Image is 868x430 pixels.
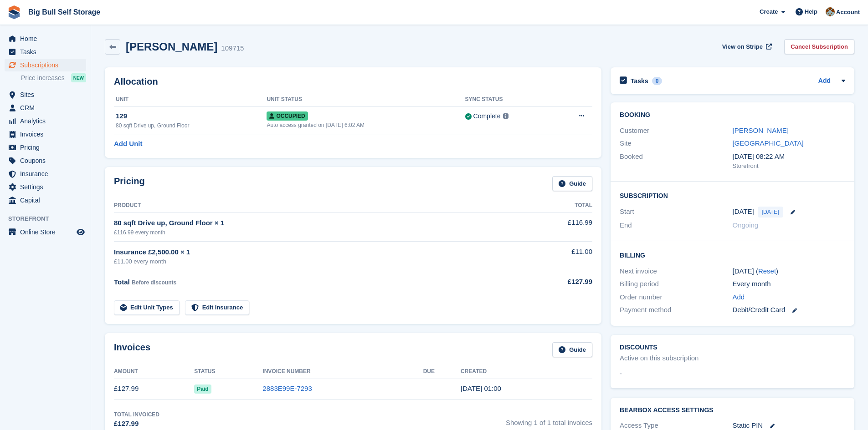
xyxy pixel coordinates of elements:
[620,279,732,289] div: Billing period
[114,257,519,266] div: £11.00 every month
[5,194,86,207] a: menu
[262,384,312,392] a: 2883E99E-7293
[5,115,86,127] a: menu
[114,76,592,87] h2: Allocation
[75,227,86,238] a: Preview store
[465,92,554,107] th: Sync Status
[552,176,592,191] a: Guide
[20,46,75,58] span: Tasks
[114,410,159,419] div: Total Invoiced
[114,278,130,286] span: Total
[5,181,86,193] a: menu
[114,228,519,237] div: £116.99 every month
[114,92,267,107] th: Unit
[20,32,75,45] span: Home
[620,111,845,119] h2: Booking
[20,128,75,141] span: Invoices
[262,364,423,379] th: Invoice Number
[620,369,622,379] span: -
[114,139,142,149] a: Add Unit
[733,126,789,134] a: [PERSON_NAME]
[620,191,845,200] h2: Subscription
[733,279,845,289] div: Every month
[620,305,732,315] div: Payment method
[620,138,732,149] div: Site
[114,247,519,258] div: Insurance £2,500.00 × 1
[733,292,745,303] a: Add
[20,101,75,114] span: CRM
[836,8,860,17] span: Account
[461,384,501,392] time: 2025-09-26 00:00:04 UTC
[8,214,91,223] span: Storefront
[826,7,835,16] img: Mike Llewellen Palmer
[620,250,845,259] h2: Billing
[221,43,244,54] div: 109715
[5,88,86,101] a: menu
[5,154,86,167] a: menu
[758,207,783,218] span: [DATE]
[733,207,754,217] time: 2025-09-26 00:00:00 UTC
[758,267,776,275] a: Reset
[71,73,86,82] div: NEW
[519,198,592,213] th: Total
[114,300,180,315] a: Edit Unit Types
[194,364,262,379] th: Status
[5,141,86,154] a: menu
[733,305,845,315] div: Debit/Credit Card
[5,101,86,114] a: menu
[620,407,845,414] h2: BearBox Access Settings
[784,39,854,54] a: Cancel Subscription
[5,32,86,45] a: menu
[733,221,759,229] span: Ongoing
[423,364,461,379] th: Due
[116,111,267,121] div: 129
[733,139,804,147] a: [GEOGRAPHIC_DATA]
[652,77,663,85] div: 0
[21,73,86,83] a: Price increases NEW
[5,59,86,71] a: menu
[114,379,194,399] td: £127.99
[5,226,86,238] a: menu
[631,77,648,85] h2: Tasks
[620,152,732,171] div: Booked
[7,5,21,19] img: stora-icon-8386f47178a22dfd0bd8f6a31ec36ba5ce8667c1dd55bd0f319d3a0aa187defe.svg
[733,162,845,171] div: Storefront
[552,342,592,357] a: Guide
[620,344,845,351] h2: Discounts
[114,176,145,191] h2: Pricing
[503,113,508,119] img: icon-info-grey-7440780725fd019a000dd9b08b2336e03edf1995a4989e88bcd33f0948082b44.svg
[760,7,778,16] span: Create
[519,277,592,287] div: £127.99
[185,300,250,315] a: Edit Insurance
[20,59,75,71] span: Subscriptions
[20,88,75,101] span: Sites
[20,167,75,180] span: Insurance
[20,154,75,167] span: Coupons
[132,279,176,286] span: Before discounts
[519,212,592,241] td: £116.99
[20,115,75,127] span: Analytics
[620,292,732,303] div: Order number
[20,141,75,154] span: Pricing
[506,410,592,429] span: Showing 1 of 1 total invoices
[620,126,732,136] div: Customer
[126,40,217,53] h2: [PERSON_NAME]
[722,42,763,51] span: View on Stripe
[116,121,267,130] div: 80 sqft Drive up, Ground Floor
[818,76,831,86] a: Add
[805,7,817,16] span: Help
[719,39,774,54] a: View on Stripe
[20,226,75,238] span: Online Store
[461,364,592,379] th: Created
[267,121,465,129] div: Auto access granted on [DATE] 6:02 AM
[267,111,308,121] span: Occupied
[733,266,845,277] div: [DATE] ( )
[620,207,732,218] div: Start
[114,419,159,429] div: £127.99
[21,74,65,82] span: Price increases
[25,5,104,20] a: Big Bull Self Storage
[733,152,845,162] div: [DATE] 08:22 AM
[267,92,465,107] th: Unit Status
[20,194,75,207] span: Capital
[620,266,732,277] div: Next invoice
